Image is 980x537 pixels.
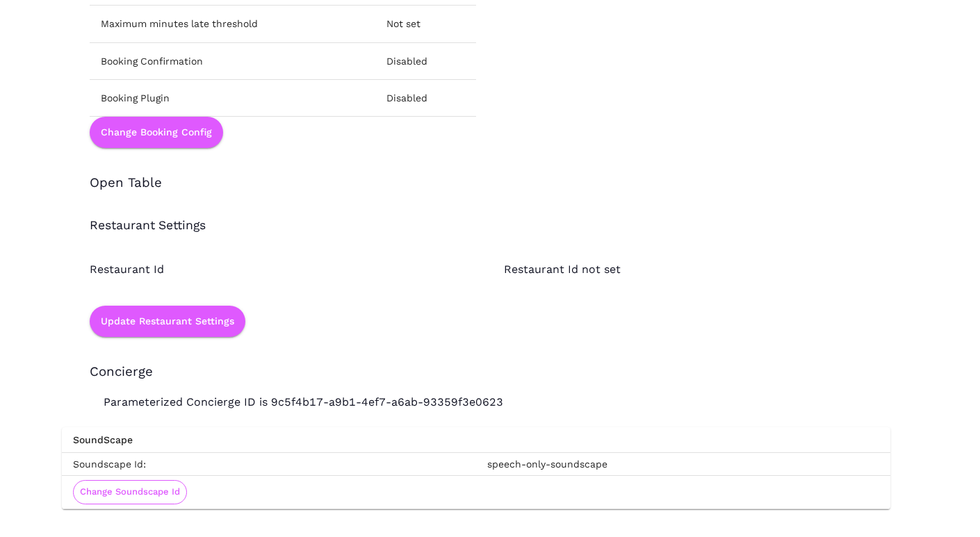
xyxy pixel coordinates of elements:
[375,6,476,42] td: Not set
[476,452,890,475] td: speech-only-soundscape
[62,427,890,453] th: SoundScape
[90,218,890,233] h4: Restaurant Settings
[90,117,223,148] button: Change Booking Config
[90,176,890,191] h3: Open Table
[62,337,153,380] h3: Concierge
[90,42,375,79] td: Booking Confirmation
[90,306,245,337] button: Update Restaurant Settings
[62,452,476,475] td: Soundscape Id:
[375,42,476,79] td: Disabled
[62,380,890,411] p: Parameterized Concierge ID is 9c5f4b17-a9b1-4ef7-a6ab-93359f3e0623
[62,233,476,278] div: Restaurant Id
[90,6,375,42] td: Maximum minutes late threshold
[73,480,187,504] button: Change Soundscape Id
[476,233,890,278] div: Restaurant Id not set
[90,79,375,116] td: Booking Plugin
[375,79,476,116] td: Disabled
